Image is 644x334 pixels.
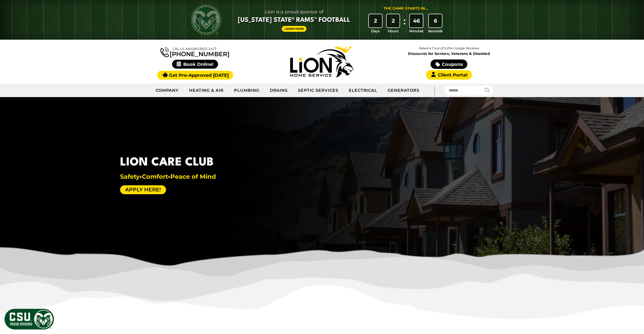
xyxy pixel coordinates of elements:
[120,154,216,171] h1: Lion Care Club
[383,84,424,97] a: Generators
[157,71,233,80] a: Get Pre-Approved [DATE]
[293,84,343,97] a: Septic Services
[410,14,423,27] div: 46
[184,84,229,97] a: Heating & Air
[168,173,170,180] span: •
[344,84,383,97] a: Electrical
[265,84,293,97] a: Drains
[369,14,382,27] div: 2
[426,70,472,80] a: Client Portal
[120,173,216,180] div: Safety Comfort Peace of Mind
[431,59,467,69] a: Coupons
[172,60,218,69] span: Book Online!
[384,6,428,11] div: The Game Starts in...
[424,84,445,97] div: |
[409,28,423,34] span: Minutes
[387,14,400,27] div: 2
[429,14,442,27] div: 6
[120,185,166,194] a: Apply Here!
[4,308,55,330] img: CSU Sponsor Badge
[387,52,511,55] span: Discounts for Seniors, Veterans & Disabled
[238,8,350,16] span: Lion is a proud sponsor of
[191,5,221,35] img: CSU Rams logo
[229,84,265,97] a: Plumbing
[290,46,354,77] img: Lion Home Service
[371,28,380,34] span: Days
[140,173,142,180] span: •
[151,84,184,97] a: Company
[388,28,399,34] span: Hours
[282,26,307,32] a: Learn More
[428,28,443,34] span: Seconds
[238,16,350,25] span: [US_STATE] State® Rams™ Football
[160,46,229,57] a: [PHONE_NUMBER]
[385,45,512,51] p: Rated 4.7 out of 5,294 Google Reviews
[402,14,407,34] div: :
